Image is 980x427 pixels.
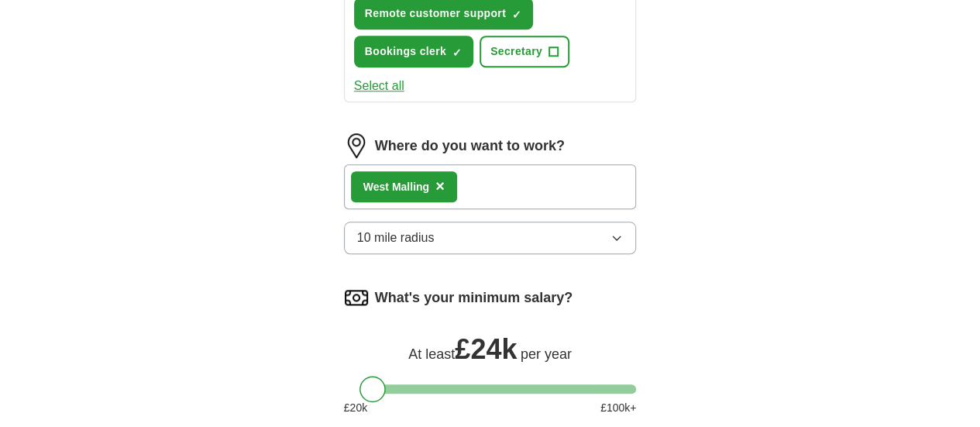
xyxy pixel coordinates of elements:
span: Bookings clerk [365,43,446,60]
button: Select all [354,77,404,95]
img: salary.png [344,285,369,310]
span: Secretary [490,43,542,60]
span: Remote customer support [365,5,506,22]
label: Where do you want to work? [375,136,565,157]
span: ✓ [512,9,521,21]
span: ✓ [452,46,462,59]
img: location.png [344,133,369,158]
button: Secretary [480,36,569,67]
span: At least [408,346,455,362]
button: 10 mile radius [344,222,637,254]
div: West Malling [363,179,429,195]
label: What's your minimum salary? [375,288,573,308]
span: per year [521,346,572,362]
button: × [435,175,445,198]
span: £ 100 k+ [600,400,636,416]
span: 10 mile radius [357,229,435,247]
span: × [435,177,445,195]
span: £ 20 k [344,400,367,416]
span: £ 24k [455,333,517,365]
button: Bookings clerk✓ [354,36,473,67]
